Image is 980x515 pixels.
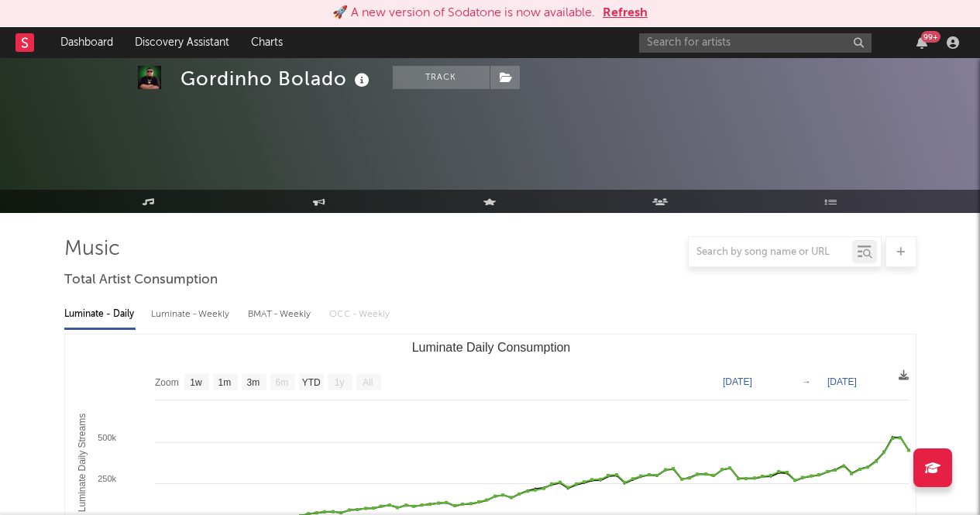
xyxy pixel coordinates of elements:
span: Total Artist Consumption [64,271,218,290]
div: 99 + [921,31,940,43]
text: Zoom [155,377,179,388]
text: 1w [190,377,202,388]
button: Refresh [603,4,648,22]
div: 🚀 A new version of Sodatone is now available. [332,4,595,22]
text: 1m [218,377,231,388]
a: Charts [240,27,294,58]
text: 250k [98,474,116,483]
text: 1y [334,377,344,388]
text: Luminate Daily Consumption [411,341,570,354]
input: Search for artists [639,33,872,53]
text: Luminate Daily Streams [76,414,87,512]
text: → [802,376,811,387]
text: [DATE] [827,376,857,387]
a: Dashboard [50,27,124,58]
div: Gordinho Bolado [181,66,373,91]
text: YTD [301,377,320,388]
text: 500k [98,433,116,442]
input: Search by song name or URL [689,246,852,259]
button: Track [393,66,490,89]
a: Discovery Assistant [124,27,240,58]
text: 6m [275,377,288,388]
text: 3m [246,377,260,388]
div: BMAT - Weekly [248,301,314,328]
div: Luminate - Daily [64,301,136,328]
text: [DATE] [723,376,752,387]
div: Luminate - Weekly [151,301,232,328]
text: All [363,377,373,388]
button: 99+ [916,36,927,49]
